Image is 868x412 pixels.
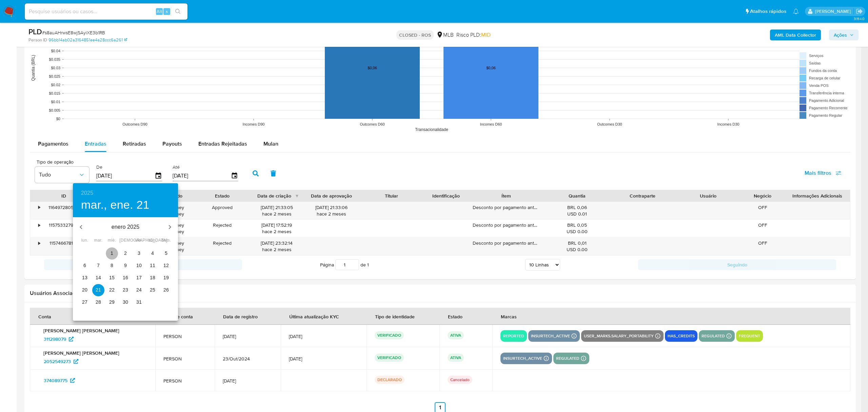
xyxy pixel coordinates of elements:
button: 23 [119,284,132,296]
button: 3 [133,247,145,260]
p: 26 [163,286,169,293]
button: 2025 [81,188,93,198]
span: dom. [160,237,172,244]
p: 19 [163,274,169,281]
button: 6 [79,260,91,272]
button: 28 [92,296,104,308]
button: 1 [106,247,118,260]
p: 10 [136,262,142,269]
button: 30 [119,296,132,308]
p: 23 [123,286,128,293]
button: 17 [133,272,145,284]
p: enero 2025 [89,223,162,231]
button: 5 [160,247,172,260]
p: 18 [150,274,155,281]
button: 15 [106,272,118,284]
button: 14 [92,272,104,284]
span: mar. [92,237,104,244]
button: 4 [146,247,159,260]
p: 3 [138,250,140,257]
button: 22 [106,284,118,296]
p: 25 [150,286,155,293]
p: 22 [109,286,115,293]
p: 24 [136,286,142,293]
button: 16 [119,272,132,284]
button: 18 [146,272,159,284]
p: 20 [82,286,87,293]
p: 27 [82,299,87,305]
button: 21 [92,284,104,296]
p: 4 [151,250,154,257]
p: 17 [136,274,142,281]
button: 20 [79,284,91,296]
button: 10 [133,260,145,272]
button: 26 [160,284,172,296]
span: [DEMOGRAPHIC_DATA]. [119,237,132,244]
button: 8 [106,260,118,272]
p: 29 [109,299,115,305]
button: 25 [146,284,159,296]
button: 24 [133,284,145,296]
button: 27 [79,296,91,308]
span: lun. [79,237,91,244]
p: 7 [97,262,100,269]
button: 7 [92,260,104,272]
p: 8 [111,262,113,269]
p: 9 [124,262,127,269]
p: 6 [83,262,86,269]
p: 1 [111,250,113,257]
button: 13 [79,272,91,284]
button: 2 [119,247,132,260]
p: 28 [96,299,101,305]
button: 19 [160,272,172,284]
p: 12 [163,262,169,269]
p: 13 [82,274,87,281]
p: 21 [96,286,101,293]
button: 12 [160,260,172,272]
button: 9 [119,260,132,272]
p: 15 [109,274,115,281]
p: 16 [123,274,128,281]
p: 5 [165,250,167,257]
p: 30 [123,299,128,305]
button: mar., ene. 21 [81,198,150,212]
p: 31 [136,299,142,305]
button: 11 [146,260,159,272]
button: 29 [106,296,118,308]
span: sáb. [146,237,159,244]
span: mié. [106,237,118,244]
button: 31 [133,296,145,308]
p: 2 [124,250,127,257]
p: 11 [150,262,155,269]
p: 14 [96,274,101,281]
span: vie. [133,237,145,244]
